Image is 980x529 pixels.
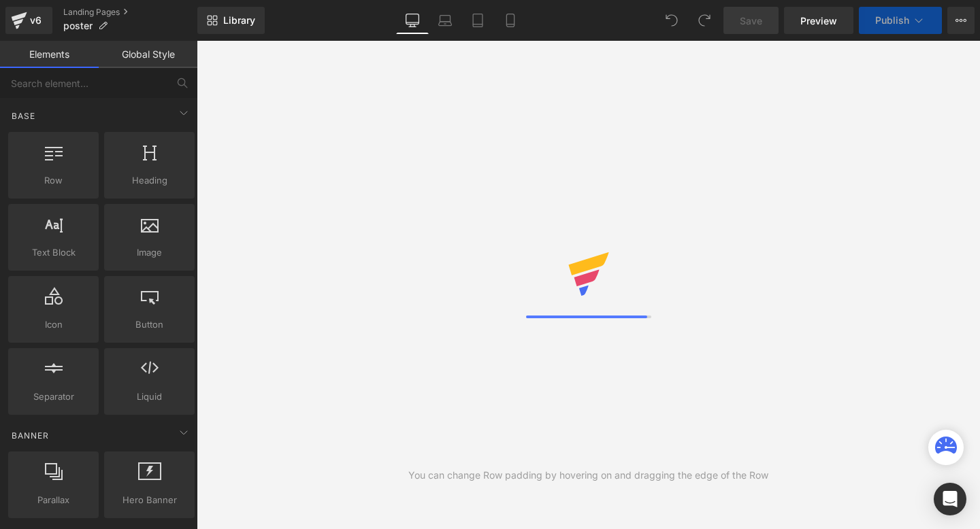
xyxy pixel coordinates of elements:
[396,7,429,34] a: Desktop
[10,109,37,122] span: Base
[494,7,527,34] a: Mobile
[10,429,50,442] span: Banner
[947,7,975,34] button: More
[12,318,95,332] span: Icon
[197,7,265,34] a: New Library
[108,390,191,404] span: Liquid
[875,15,909,26] span: Publish
[108,245,191,260] span: Image
[784,7,853,34] a: Preview
[27,12,44,29] div: v6
[859,7,942,34] button: Publish
[63,20,93,31] span: poster
[12,173,95,188] span: Row
[691,7,718,34] button: Redo
[99,41,197,68] a: Global Style
[108,493,191,507] span: Hero Banner
[740,14,762,28] span: Save
[12,245,95,260] span: Text Block
[223,14,255,27] span: Library
[800,14,837,28] span: Preview
[108,173,191,188] span: Heading
[12,493,95,507] span: Parallax
[461,7,494,34] a: Tablet
[63,7,197,18] a: Landing Pages
[429,7,461,34] a: Laptop
[658,7,685,34] button: Undo
[5,7,52,34] a: v6
[12,390,95,404] span: Separator
[108,318,191,332] span: Button
[934,483,966,515] div: Open Intercom Messenger
[408,468,768,483] div: You can change Row padding by hovering on and dragging the edge of the Row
